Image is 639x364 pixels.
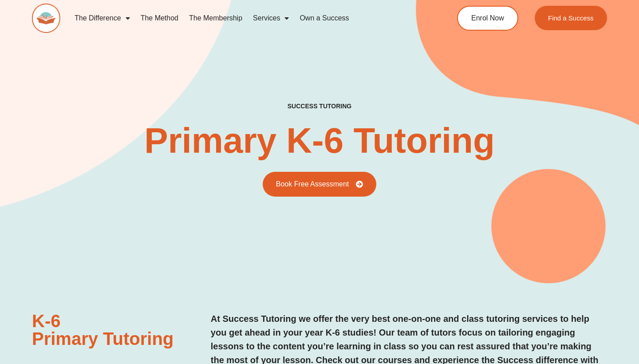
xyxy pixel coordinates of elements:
[184,8,248,28] a: The Membership
[69,8,424,28] nav: Menu
[263,172,377,197] a: Book Free Assessment
[535,6,607,30] a: Find a Success
[248,8,294,28] a: Services
[457,6,518,31] a: Enrol Now
[144,123,495,158] h2: Primary K-6 Tutoring
[69,8,135,28] a: The Difference
[32,312,202,348] h3: K-6 Primary Tutoring
[135,8,184,28] a: The Method
[276,181,349,188] span: Book Free Assessment
[288,103,351,110] h4: success tutoring
[548,15,594,21] span: Find a Success
[294,8,354,28] a: Own a Success
[471,15,504,22] span: Enrol Now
